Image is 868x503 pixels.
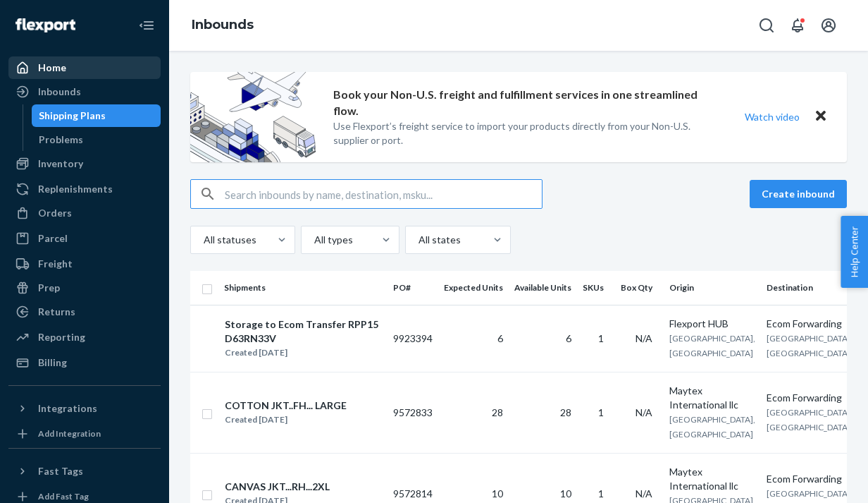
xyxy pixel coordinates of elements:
a: Inbounds [192,17,254,32]
div: Inbounds [38,85,81,99]
div: Add Fast Tag [38,490,89,502]
th: SKUs [577,271,615,305]
div: Orders [38,206,72,220]
div: Problems [39,133,83,147]
div: Maytex International llc [669,384,755,412]
div: Maytex International llc [669,465,755,493]
div: Integrations [38,401,97,416]
div: Ecom Forwarding [767,317,852,331]
th: Shipments [218,271,387,305]
div: COTTON JKT..FH... LARGE [225,399,347,413]
span: 6 [497,332,503,344]
button: Watch video [736,107,809,127]
th: Origin [664,271,761,305]
span: N/A [635,406,652,418]
img: Flexport logo [15,18,75,32]
a: Freight [8,253,161,275]
div: Billing [38,356,67,370]
div: Shipping Plans [39,109,106,123]
span: 28 [560,406,571,418]
th: Box Qty [615,271,664,305]
div: Created [DATE] [225,346,381,360]
p: Book your Non-U.S. freight and fulfillment services in one streamlined flow. [333,87,719,119]
a: Home [8,56,161,79]
button: Integrations [8,397,161,420]
span: [GEOGRAPHIC_DATA], [GEOGRAPHIC_DATA] [669,333,755,358]
span: 1 [598,487,604,499]
input: All statuses [202,233,204,247]
div: CANVAS JKT...RH...2XL [225,480,330,494]
a: Orders [8,202,161,224]
button: Create inbound [750,180,847,208]
div: Flexport HUB [669,317,755,331]
span: [GEOGRAPHIC_DATA], [GEOGRAPHIC_DATA] [669,414,755,440]
span: 1 [598,406,604,418]
span: 10 [492,487,503,499]
div: Prep [38,281,60,295]
a: Problems [32,128,161,151]
a: Parcel [8,227,161,250]
ol: breadcrumbs [180,5,265,46]
div: Add Integration [38,428,101,440]
span: [GEOGRAPHIC_DATA], [GEOGRAPHIC_DATA] [767,407,852,432]
div: Returns [38,305,75,319]
a: Reporting [8,326,161,349]
span: 28 [492,406,503,418]
input: All types [313,233,314,247]
a: Returns [8,301,161,323]
div: Fast Tags [38,464,83,478]
a: Replenishments [8,178,161,200]
input: Search inbounds by name, destination, msku... [225,180,542,208]
td: 9572833 [387,372,438,453]
a: Inventory [8,152,161,175]
span: 6 [566,332,571,344]
a: Prep [8,277,161,299]
button: Open Search Box [752,11,781,40]
div: Ecom Forwarding [767,391,852,405]
button: Close Navigation [132,11,161,40]
div: Inventory [38,157,83,171]
a: Add Integration [8,425,161,442]
button: Open account menu [814,11,843,40]
button: Close [812,107,830,127]
div: Reporting [38,330,85,344]
div: Freight [38,257,73,271]
a: Shipping Plans [32,104,161,127]
input: All states [417,233,418,247]
div: Created [DATE] [225,413,347,427]
div: Replenishments [38,182,113,196]
td: 9923394 [387,305,438,372]
th: PO# [387,271,438,305]
span: 1 [598,332,604,344]
p: Use Flexport’s freight service to import your products directly from your Non-U.S. supplier or port. [333,119,719,147]
span: N/A [635,332,652,344]
span: [GEOGRAPHIC_DATA], [GEOGRAPHIC_DATA] [767,333,852,358]
span: 10 [560,487,571,499]
div: Parcel [38,231,68,246]
button: Help Center [841,216,868,288]
span: N/A [635,487,652,499]
th: Expected Units [438,271,509,305]
th: Available Units [509,271,577,305]
button: Fast Tags [8,460,161,483]
a: Inbounds [8,80,161,103]
button: Open notifications [783,11,812,40]
div: Home [38,61,66,75]
a: Billing [8,351,161,374]
div: Ecom Forwarding [767,472,852,486]
div: Storage to Ecom Transfer RPP15D63RN33V [225,317,381,346]
th: Destination [761,271,858,305]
